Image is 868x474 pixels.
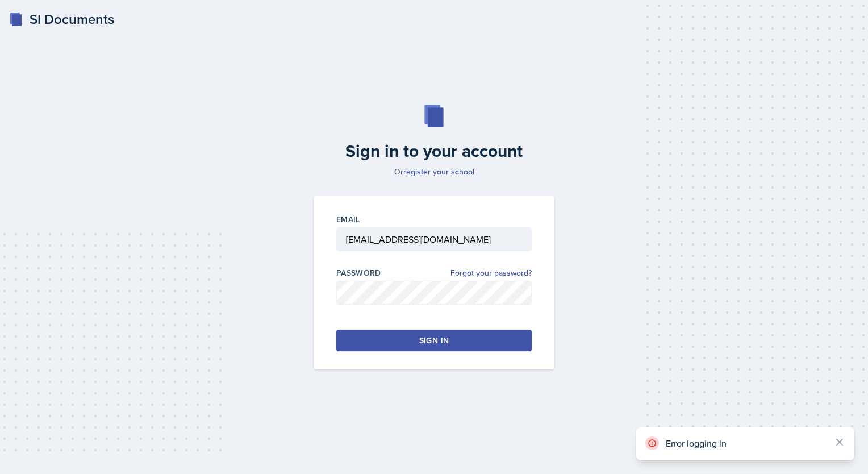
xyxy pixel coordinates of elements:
[336,330,532,351] button: Sign in
[336,227,532,251] input: Email
[307,166,561,177] p: Or
[450,267,532,279] a: Forgot your password?
[403,166,474,177] a: register your school
[419,335,449,346] div: Sign in
[336,267,381,278] label: Password
[9,9,114,30] a: SI Documents
[336,214,360,225] label: Email
[307,141,561,161] h2: Sign in to your account
[666,438,825,449] p: Error logging in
